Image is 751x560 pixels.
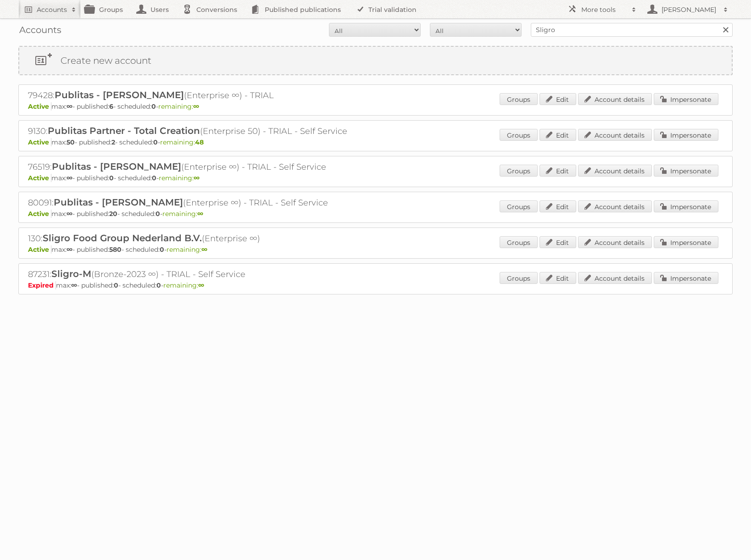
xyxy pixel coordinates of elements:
[28,210,51,218] span: Active
[578,236,652,248] a: Account details
[198,281,204,289] strong: ∞
[48,125,200,136] span: Publitas Partner - Total Creation
[28,174,723,182] p: max: - published: - scheduled: -
[167,245,207,254] span: remaining:
[109,102,113,111] strong: 6
[28,174,51,182] span: Active
[28,281,56,289] span: Expired
[28,281,723,289] p: max: - published: - scheduled: -
[500,93,538,105] a: Groups
[201,245,207,254] strong: ∞
[654,200,718,212] a: Impersonate
[28,138,51,146] span: Active
[153,138,158,146] strong: 0
[194,174,200,182] strong: ∞
[109,245,122,254] strong: 580
[28,102,51,111] span: Active
[52,161,181,172] span: Publitas - [PERSON_NAME]
[67,245,72,254] strong: ∞
[540,165,576,177] a: Edit
[51,268,91,279] span: Sligro-M
[197,210,203,218] strong: ∞
[28,89,349,101] h2: 79428: (Enterprise ∞) - TRIAL
[19,47,732,74] a: Create new account
[160,138,204,146] span: remaining:
[28,245,723,254] p: max: - published: - scheduled: -
[109,174,114,182] strong: 0
[654,129,718,141] a: Impersonate
[71,281,77,289] strong: ∞
[500,129,538,141] a: Groups
[578,165,652,177] a: Account details
[54,197,183,208] span: Publitas - [PERSON_NAME]
[500,236,538,248] a: Groups
[195,138,204,146] strong: 48
[540,236,576,248] a: Edit
[28,245,51,254] span: Active
[654,165,718,177] a: Impersonate
[28,197,349,209] h2: 80091: (Enterprise ∞) - TRIAL - Self Service
[193,102,199,111] strong: ∞
[109,210,117,218] strong: 20
[156,281,161,289] strong: 0
[578,200,652,212] a: Account details
[28,125,349,137] h2: 9130: (Enterprise 50) - TRIAL - Self Service
[540,200,576,212] a: Edit
[28,210,723,218] p: max: - published: - scheduled: -
[67,210,72,218] strong: ∞
[654,236,718,248] a: Impersonate
[540,93,576,105] a: Edit
[158,102,199,111] span: remaining:
[581,5,627,14] h2: More tools
[156,210,160,218] strong: 0
[111,138,115,146] strong: 2
[67,174,72,182] strong: ∞
[37,5,67,14] h2: Accounts
[159,174,200,182] span: remaining:
[578,93,652,105] a: Account details
[578,272,652,284] a: Account details
[540,129,576,141] a: Edit
[162,210,203,218] span: remaining:
[152,174,156,182] strong: 0
[500,165,538,177] a: Groups
[151,102,156,111] strong: 0
[160,245,164,254] strong: 0
[578,129,652,141] a: Account details
[540,272,576,284] a: Edit
[28,161,349,173] h2: 76519: (Enterprise ∞) - TRIAL - Self Service
[163,281,204,289] span: remaining:
[67,102,72,111] strong: ∞
[654,93,718,105] a: Impersonate
[500,200,538,212] a: Groups
[55,89,184,100] span: Publitas - [PERSON_NAME]
[67,138,75,146] strong: 50
[28,268,349,280] h2: 87231: (Bronze-2023 ∞) - TRIAL - Self Service
[28,233,349,244] h2: 130: (Enterprise ∞)
[654,272,718,284] a: Impersonate
[28,102,723,111] p: max: - published: - scheduled: -
[500,272,538,284] a: Groups
[659,5,719,14] h2: [PERSON_NAME]
[43,233,202,244] span: Sligro Food Group Nederland B.V.
[28,138,723,146] p: max: - published: - scheduled: -
[114,281,118,289] strong: 0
